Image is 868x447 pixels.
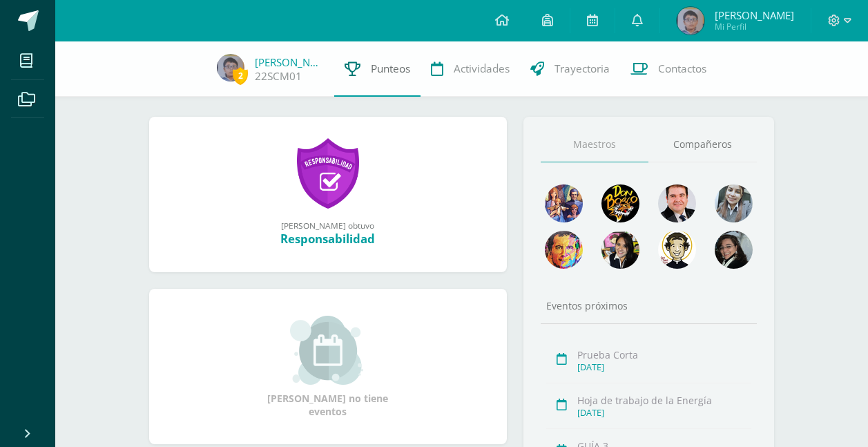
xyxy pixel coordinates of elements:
[658,61,706,76] span: Contactos
[217,54,244,82] img: 657983025bc339f3e4dda0fefa4d5b83.png
[715,8,794,22] span: [PERSON_NAME]
[601,231,639,269] img: ddcb7e3f3dd5693f9a3e043a79a89297.png
[601,184,639,222] img: 29fc2a48271e3f3676cb2cb292ff2552.png
[541,299,757,312] div: Eventos próximos
[715,231,753,269] img: 6377130e5e35d8d0020f001f75faf696.png
[520,41,620,97] a: Trayectoria
[545,184,583,222] img: 88256b496371d55dc06d1c3f8a5004f4.png
[577,407,751,419] div: [DATE]
[233,67,248,84] span: 2
[255,55,324,69] a: [PERSON_NAME]
[648,127,757,162] a: Compañeros
[620,41,717,97] a: Contactos
[545,231,583,269] img: 2f956a6dd2c7db1a1667ddb66e3307b6.png
[658,231,696,269] img: 6dd7792c7e46e34e896b3f92f39c73ee.png
[454,61,510,76] span: Actividades
[371,61,410,76] span: Punteos
[541,127,649,162] a: Maestros
[163,231,493,247] div: Responsabilidad
[677,7,704,35] img: 657983025bc339f3e4dda0fefa4d5b83.png
[715,184,753,222] img: 45bd7986b8947ad7e5894cbc9b781108.png
[163,220,493,231] div: [PERSON_NAME] obtuvo
[334,41,421,97] a: Punteos
[658,184,696,222] img: 79570d67cb4e5015f1d97fde0ec62c05.png
[577,394,751,407] div: Hoja de trabajo de la Energía
[259,316,397,418] div: [PERSON_NAME] no tiene eventos
[554,61,610,76] span: Trayectoria
[577,361,751,373] div: [DATE]
[290,316,365,385] img: event_small.png
[421,41,520,97] a: Actividades
[255,69,302,84] a: 22SCM01
[577,348,751,361] div: Prueba Corta
[715,21,794,32] span: Mi Perfil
